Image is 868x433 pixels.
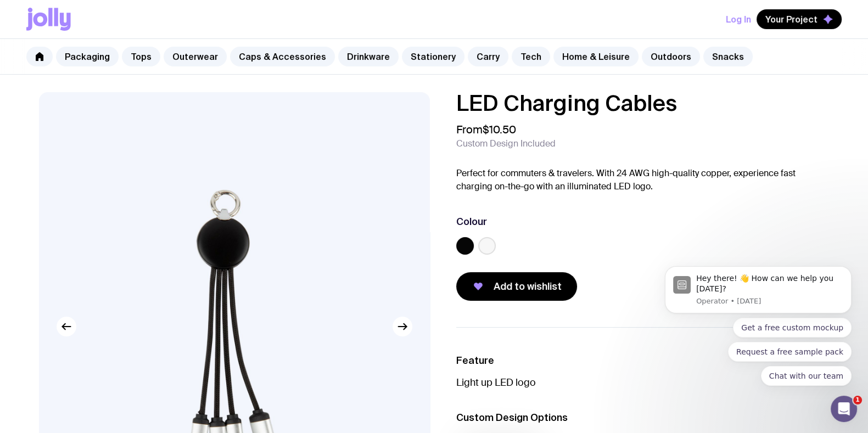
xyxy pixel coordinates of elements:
span: Add to wishlist [494,280,562,293]
a: Packaging [56,47,119,66]
iframe: Intercom live chat [831,396,857,422]
a: Drinkware [338,47,399,66]
a: Carry [468,47,508,66]
a: Outdoors [642,47,700,66]
a: Home & Leisure [553,47,639,66]
a: Tech [512,47,550,66]
h1: LED Charging Cables [456,92,830,114]
p: Light up LED logo [456,376,830,389]
span: From [456,123,516,136]
span: 1 [853,396,862,404]
a: Outerwear [164,47,227,66]
a: Tops [122,47,160,66]
span: Your Project [765,14,817,25]
button: Your Project [757,9,842,29]
button: Add to wishlist [456,272,577,301]
span: $10.50 [483,122,516,137]
h3: Custom Design Options [456,411,830,424]
a: Stationery [402,47,464,66]
h3: Colour [456,215,487,228]
a: Caps & Accessories [230,47,335,66]
span: Custom Design Included [456,138,556,149]
h3: Feature [456,354,830,367]
p: Perfect for commuters & travelers. With 24 AWG high-quality copper, experience fast charging on-t... [456,167,830,193]
button: Log In [726,9,751,29]
iframe: Intercom notifications message [648,183,868,403]
a: Snacks [703,47,753,66]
